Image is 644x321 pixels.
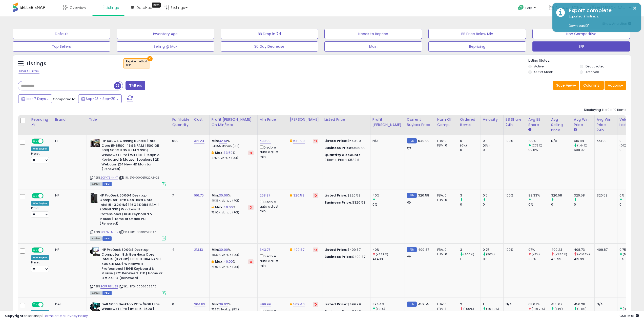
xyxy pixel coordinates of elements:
strong: Copyright [5,313,24,318]
div: Fulfillable Quantity [172,117,190,128]
div: 456.26 [574,302,594,307]
a: 39.02 [219,302,228,307]
small: Avg Win Price. [574,128,577,132]
span: 549.99 [418,138,429,143]
div: $409.87 [324,248,366,252]
p: 76.92% Markup (ROI) [212,265,254,269]
p: 48.39% Markup (ROI) [212,253,254,257]
div: Export complete [565,7,637,14]
small: (-2.68%) [577,252,590,256]
button: Main [324,41,422,52]
a: 30.00 [219,193,228,198]
div: Disable auto adjust min [260,144,284,159]
div: 419.99 [574,257,594,261]
a: 30.00 [219,247,228,252]
div: $549.99 [324,139,366,143]
a: 40.00 [223,205,233,210]
p: 76.92% Markup (ROI) [212,211,254,214]
a: 509.40 [293,302,305,307]
div: seller snap | | [5,314,88,318]
div: 0.75 [483,248,503,252]
b: Business Price: [324,145,352,150]
div: 0 [460,139,481,143]
div: % [212,302,254,311]
a: 40.00 [223,259,233,264]
label: Out of Stock [534,70,553,74]
button: Repricing [428,41,526,52]
b: Listed Price: [324,302,347,307]
span: FBM [102,182,112,186]
div: 100% [528,257,549,261]
button: Non Competitive [532,29,630,39]
span: Sep-23 - Sep-29 [86,96,115,101]
div: FBA: 0 [437,139,454,143]
div: 419.99 [551,257,572,261]
img: 51kbOHVZzuL._SL40_.jpg [90,302,100,312]
div: Repricing [31,117,51,122]
b: Min: [212,193,219,198]
div: 0 [619,202,640,207]
img: 51tPxX89NOL._SL40_.jpg [90,139,100,147]
div: ASIN: [90,193,166,240]
div: FBM: 0 [437,252,454,257]
div: Ordered Items [460,117,479,128]
b: Listed Price: [324,138,347,143]
span: 320.58 [418,193,429,198]
b: HP 600G4 Gaming Bundle | Intel Core i5-8500 | 16GB RAM | 500 GB SSD| 500GB NVME M.2 SSD | Windows... [101,139,163,173]
div: $320.58 [324,200,366,205]
div: 616.84 [574,139,594,143]
small: Avg BB Share. [528,128,531,132]
small: (50%) [623,252,632,256]
b: Min: [212,302,219,307]
div: 0 [460,202,481,207]
div: % [212,151,254,160]
div: 320.58 [551,193,572,198]
a: 268.87 [260,193,271,198]
button: 30 Day Decrease [221,41,318,52]
span: Help [525,6,532,10]
b: Min: [212,247,219,252]
small: (1.44%) [577,143,587,147]
div: 0 [574,202,594,207]
div: 7 [172,193,188,198]
div: 409.87 [597,248,613,252]
p: 54.65% Markup (ROI) [212,144,254,148]
button: BB Price Below Min [428,29,526,39]
div: FBA: 0 [437,248,454,252]
div: $409.87 [324,255,366,259]
span: ON [32,139,38,143]
p: Listing States: [528,58,631,63]
div: 97% [528,248,549,252]
div: $539.99 [324,146,366,150]
div: Exported 9 listings. [565,14,637,28]
div: FBM: 0 [437,198,454,202]
small: FBM [407,193,417,198]
div: Current Buybox Price [407,117,433,128]
a: Terms of Use [43,313,65,318]
div: 0.5 [619,257,640,261]
span: OFF [43,193,51,198]
span: | SKU: BTG-00061922AZ-25 [118,176,159,180]
div: [PERSON_NAME] [290,117,320,122]
small: (-2.56%) [554,252,567,256]
button: Columns [580,81,604,90]
div: 551.09 [597,139,613,143]
a: 539.99 [260,138,271,143]
div: 1 [483,302,503,307]
a: B0FRP8LV5G [100,284,118,289]
button: SFP [532,41,630,52]
div: Profit [PERSON_NAME] [372,117,403,128]
img: 41Il8laAYwL._SL40_.jpg [90,248,100,256]
button: Default [13,29,110,39]
span: All listings currently available for purchase on Amazon [90,236,102,241]
div: 0 [619,139,640,143]
a: 213.13 [194,247,203,252]
div: Disable auto adjust min [260,253,284,268]
div: 1 [460,257,481,261]
div: 41.49% [372,257,405,261]
div: 0% [528,202,549,207]
div: $499.99 [324,302,366,307]
div: FBM: 0 [437,143,454,148]
a: Download [569,23,589,28]
div: Win BuyBox [31,201,49,206]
